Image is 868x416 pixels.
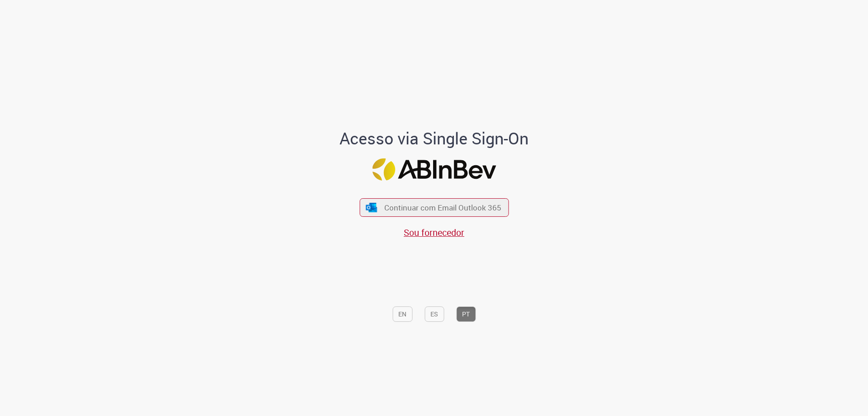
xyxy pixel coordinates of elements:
button: EN [392,306,412,322]
button: PT [456,306,476,322]
h1: Acesso via Single Sign-On [309,129,560,148]
img: Logo ABInBev [372,158,496,181]
button: ícone Azure/Microsoft 360 Continuar com Email Outlook 365 [359,198,509,217]
a: Sou fornecedor [404,226,464,239]
img: ícone Azure/Microsoft 360 [365,203,378,212]
button: ES [425,306,444,322]
span: Continuar com Email Outlook 365 [384,202,501,213]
